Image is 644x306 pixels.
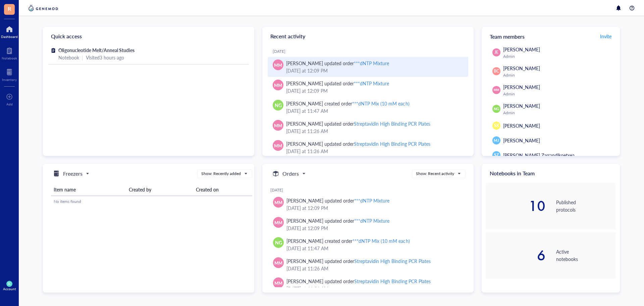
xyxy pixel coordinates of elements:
[494,138,499,143] span: MJ
[268,117,468,137] a: MM[PERSON_NAME] updated orderStreptavidin High Binding PCR Plates[DATE] at 11:26 AM
[486,249,545,262] div: 6
[1,35,18,39] div: Dashboard
[286,127,463,135] div: [DATE] at 11:26 AM
[58,54,79,61] div: Notebook
[126,183,193,196] th: Created by
[8,4,11,13] span: R
[262,27,474,46] div: Recent activity
[82,54,83,61] div: |
[482,27,620,46] div: Team members
[600,31,612,42] button: Invite
[494,88,499,92] span: MM
[503,91,613,97] div: Admin
[268,77,468,97] a: MM[PERSON_NAME] updated order***dNTP Mixture[DATE] at 12:09 PM
[482,164,620,183] div: Notebooks in Team
[286,204,460,212] div: [DATE] at 12:09 PM
[352,100,409,107] div: ***dNTP Mix (10 mM each)
[275,239,282,246] span: NG
[354,217,389,224] div: ***dNTP Mixture
[503,54,613,59] div: Admin
[286,100,410,107] div: [PERSON_NAME] created order
[43,27,254,46] div: Quick access
[27,4,60,12] img: genemod-logo
[275,101,282,109] span: NG
[354,80,389,87] div: ***dNTP Mixture
[8,282,11,286] span: SC
[494,49,498,55] span: JE
[503,102,540,109] span: [PERSON_NAME]
[286,257,431,265] div: [PERSON_NAME] updated order
[86,54,124,61] div: Visited 3 hours ago
[54,199,250,205] div: No items found
[503,137,540,144] span: [PERSON_NAME]
[416,171,454,177] div: Show: Recent activity
[503,65,540,72] span: [PERSON_NAME]
[286,265,460,272] div: [DATE] at 11:26 AM
[2,45,17,60] a: Notebook
[6,102,13,106] div: Add
[274,122,282,129] span: MM
[270,234,466,255] a: NG[PERSON_NAME] created order***dNTP Mix (10 mM each)[DATE] at 11:47 AM
[201,171,241,177] div: Show: Recently added
[286,59,389,67] div: [PERSON_NAME] updated order
[282,170,299,178] h5: Orders
[268,137,468,158] a: MM[PERSON_NAME] updated orderStreptavidin High Binding PCR Plates[DATE] at 11:26 AM
[270,275,466,295] a: MM[PERSON_NAME] updated orderStreptavidin High Binding PCR Plates[DATE] at 11:26 AM
[494,123,499,129] span: SK
[353,237,410,244] div: ***dNTP Mix (10 mM each)
[2,56,17,60] div: Notebook
[486,199,545,213] div: 10
[354,197,389,204] div: ***dNTP Mixture
[354,258,430,264] div: Streptavidin High Binding PCR Plates
[58,47,135,53] span: Oligonucleotide Melt/Anneal Studies
[274,219,282,225] span: MM
[556,199,616,213] div: Published protocols
[2,78,17,82] div: Inventory
[286,197,389,204] div: [PERSON_NAME] updated order
[268,97,468,117] a: NG[PERSON_NAME] created order***dNTP Mix (10 mM each)[DATE] at 11:47 AM
[270,214,466,234] a: MM[PERSON_NAME] updated order***dNTP Mixture[DATE] at 12:09 PM
[2,67,17,82] a: Inventory
[286,107,463,115] div: [DATE] at 11:47 AM
[503,73,613,78] div: Admin
[268,57,468,77] a: MM[PERSON_NAME] updated order***dNTP Mixture[DATE] at 12:09 PM
[274,61,282,68] span: MM
[3,287,16,291] div: Account
[286,237,410,245] div: [PERSON_NAME] created order
[600,33,611,40] span: Invite
[503,46,540,53] span: [PERSON_NAME]
[354,140,430,147] div: Streptavidin High Binding PCR Plates
[503,84,540,90] span: [PERSON_NAME]
[494,68,499,74] span: BC
[270,194,466,214] a: MM[PERSON_NAME] updated order***dNTP Mixture[DATE] at 12:09 PM
[503,122,540,129] span: [PERSON_NAME]
[286,245,460,252] div: [DATE] at 11:47 AM
[286,67,463,74] div: [DATE] at 12:09 PM
[503,110,613,116] div: Admin
[273,49,468,54] div: [DATE]
[286,120,430,127] div: [PERSON_NAME] updated order
[51,183,126,196] th: Item name
[63,170,83,178] h5: Freezers
[270,255,466,275] a: MM[PERSON_NAME] updated orderStreptavidin High Binding PCR Plates[DATE] at 11:26 AM
[286,224,460,232] div: [DATE] at 12:09 PM
[270,187,466,193] div: [DATE]
[503,152,575,159] span: [PERSON_NAME] Zarrandikoetxea
[193,183,252,196] th: Created on
[494,152,499,158] span: SZ
[286,87,463,94] div: [DATE] at 12:09 PM
[354,120,430,127] div: Streptavidin High Binding PCR Plates
[556,248,616,263] div: Active notebooks
[286,80,389,87] div: [PERSON_NAME] updated order
[274,259,282,266] span: MM
[274,82,282,88] span: MM
[494,106,499,112] span: NG
[286,217,389,224] div: [PERSON_NAME] updated order
[274,199,282,205] span: MM
[354,60,389,67] div: ***dNTP Mixture
[1,24,18,39] a: Dashboard
[286,140,430,147] div: [PERSON_NAME] updated order
[274,142,282,149] span: MM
